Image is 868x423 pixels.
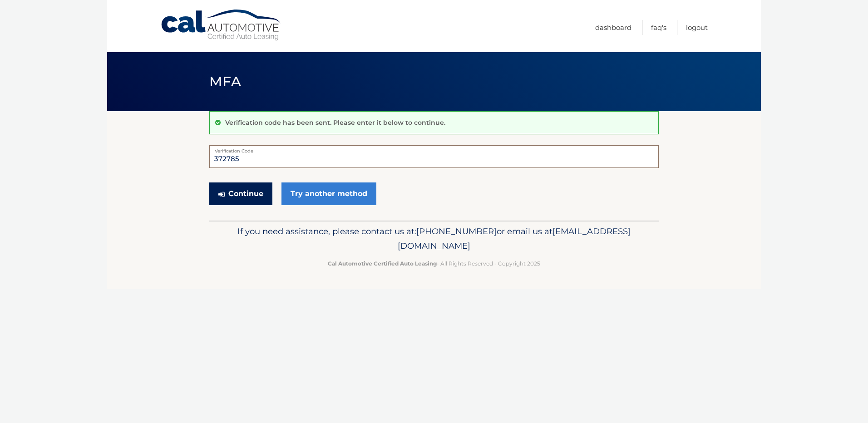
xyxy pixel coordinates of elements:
[651,20,666,35] a: FAQ's
[209,73,241,90] span: MFA
[160,9,283,41] a: Cal Automotive
[281,182,376,205] a: Try another method
[215,224,653,253] p: If you need assistance, please contact us at: or email us at
[215,259,653,268] p: - All Rights Reserved - Copyright 2025
[416,226,497,236] span: [PHONE_NUMBER]
[209,145,659,152] label: Verification Code
[398,226,631,251] span: [EMAIL_ADDRESS][DOMAIN_NAME]
[225,118,445,127] p: Verification code has been sent. Please enter it below to continue.
[595,20,631,35] a: Dashboard
[328,260,437,267] strong: Cal Automotive Certified Auto Leasing
[209,145,659,168] input: Verification Code
[209,182,272,205] button: Continue
[686,20,708,35] a: Logout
